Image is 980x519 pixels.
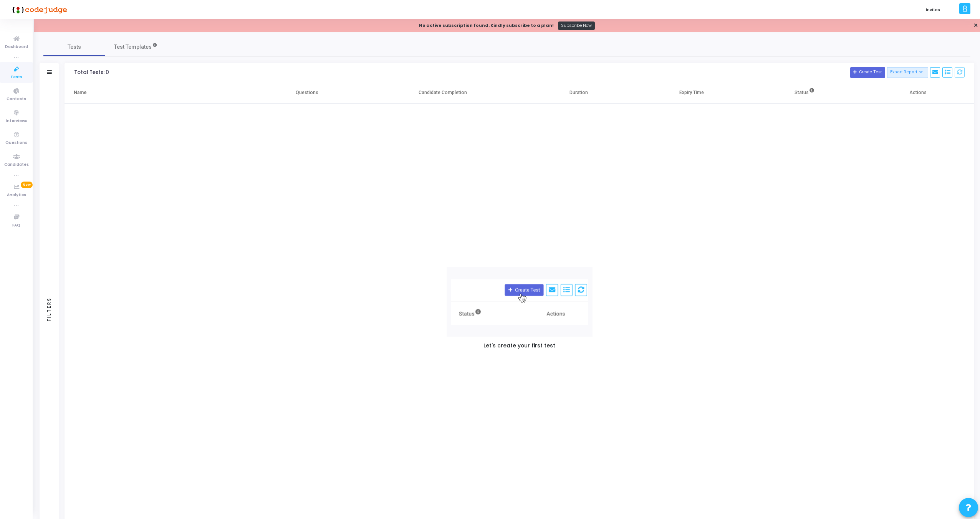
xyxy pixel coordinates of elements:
[7,96,26,102] span: Contests
[65,82,250,104] th: Name
[558,21,595,30] a: Subscribe Now
[10,74,22,81] span: Tests
[419,22,554,29] div: No active subscription found. Kindly subscribe to a plan!
[114,43,152,51] span: Test Templates
[74,69,109,76] div: Total Tests: 0
[7,192,26,198] span: Analytics
[12,222,20,229] span: FAQ
[887,67,928,78] button: Export Report
[483,343,555,349] h5: Let's create your first test
[926,7,941,13] label: Invites:
[447,267,593,337] img: new test/contest
[10,2,67,17] img: logo
[635,82,748,104] th: Expiry Time
[21,182,33,188] span: New
[363,82,522,104] th: Candidate Completion
[5,44,28,50] span: Dashboard
[850,67,885,78] button: Create Test
[4,162,29,168] span: Candidates
[748,82,861,104] th: Status
[973,21,978,30] a: ✕
[522,82,635,104] th: Duration
[46,267,53,352] div: Filters
[861,82,974,104] th: Actions
[6,118,27,124] span: Interviews
[5,140,27,146] span: Questions
[250,82,363,104] th: Questions
[68,43,81,51] span: Tests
